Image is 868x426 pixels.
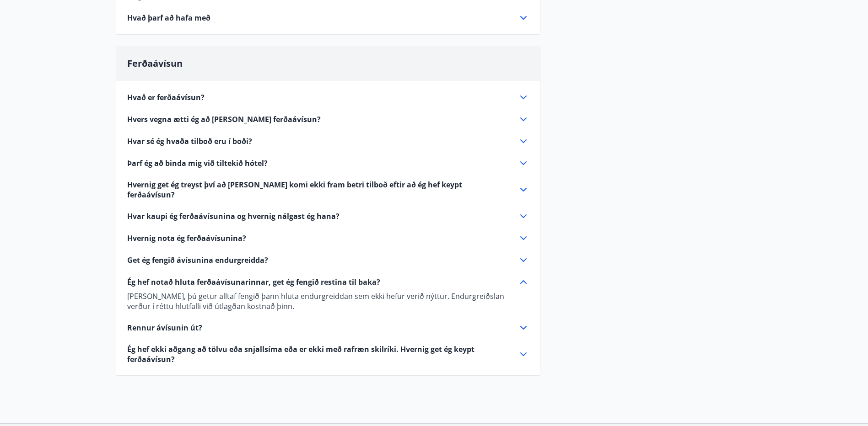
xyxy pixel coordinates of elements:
[127,114,321,124] span: Hvers vegna ætti ég að [PERSON_NAME] ferðaávísun?
[127,344,529,364] div: Ég hef ekki aðgang að tölvu eða snjallsíma eða er ekki með rafræn skilríki. Hvernig get ég keypt ...
[127,211,529,222] div: Hvar kaupi ég ferðaávísunina og hvernig nálgast ég hana?
[127,233,246,243] span: Hvernig nota ég ferðaávísunina?
[127,180,529,200] div: Hvernig get ég treyst því að [PERSON_NAME] komi ekki fram betri tilboð eftir að ég hef keypt ferð...
[127,136,529,147] div: Hvar sé ég hvaða tilboð eru í boði?
[127,180,507,200] span: Hvernig get ég treyst því að [PERSON_NAME] komi ekki fram betri tilboð eftir að ég hef keypt ferð...
[127,291,529,311] p: [PERSON_NAME], þú getur alltaf fengið þann hluta endurgreiddan sem ekki hefur verið nýttur. Endur...
[127,114,529,125] div: Hvers vegna ætti ég að [PERSON_NAME] ferðaávísun?
[127,344,507,364] span: Ég hef ekki aðgang að tölvu eða snjallsíma eða er ekki með rafræn skilríki. Hvernig get ég keypt ...
[127,277,529,288] div: Ég hef notað hluta ferðaávísunarinnar, get ég fengið restina til baka?
[127,158,529,169] div: Þarf ég að binda mig við tiltekið hótel?
[127,136,252,146] span: Hvar sé ég hvaða tilboð eru í boði?
[127,92,529,103] div: Hvað er ferðaávísun?
[127,277,380,287] span: Ég hef notað hluta ferðaávísunarinnar, get ég fengið restina til baka?
[127,12,529,23] div: Hvað þarf að hafa með
[127,92,205,102] span: Hvað er ferðaávísun?
[127,255,268,265] span: Get ég fengið ávísunina endurgreidda?
[127,323,202,333] span: Rennur ávísunin út?
[127,233,529,244] div: Hvernig nota ég ferðaávísunina?
[127,158,268,168] span: Þarf ég að binda mig við tiltekið hótel?
[127,211,340,221] span: Hvar kaupi ég ferðaávísunina og hvernig nálgast ég hana?
[127,288,529,311] div: Ég hef notað hluta ferðaávísunarinnar, get ég fengið restina til baka?
[127,322,529,333] div: Rennur ávísunin út?
[127,255,529,266] div: Get ég fengið ávísunina endurgreidda?
[127,57,183,69] span: Ferðaávísun
[127,13,210,23] span: Hvað þarf að hafa með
